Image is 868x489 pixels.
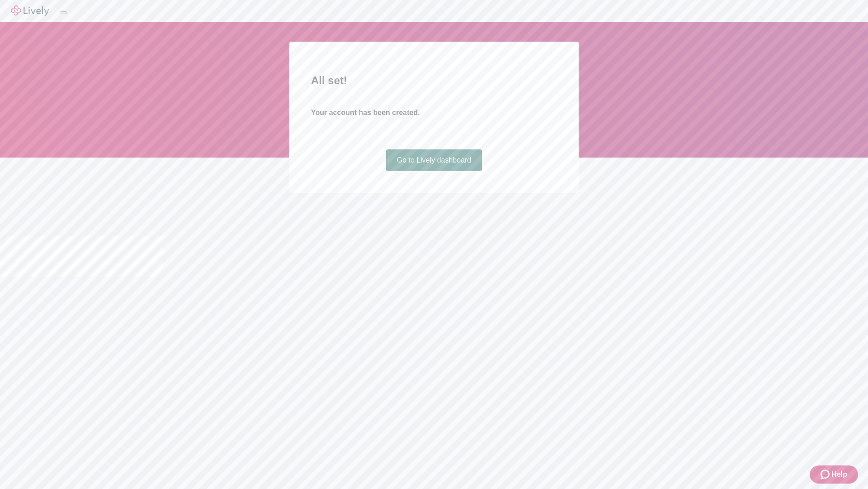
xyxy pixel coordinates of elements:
[821,469,831,480] svg: Zendesk support icon
[311,107,557,118] h4: Your account has been created.
[60,11,67,14] button: Log out
[810,465,858,484] button: Zendesk support iconHelp
[831,469,847,480] span: Help
[386,149,482,171] a: Go to Lively dashboard
[11,5,49,16] img: Lively
[311,72,557,89] h2: All set!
